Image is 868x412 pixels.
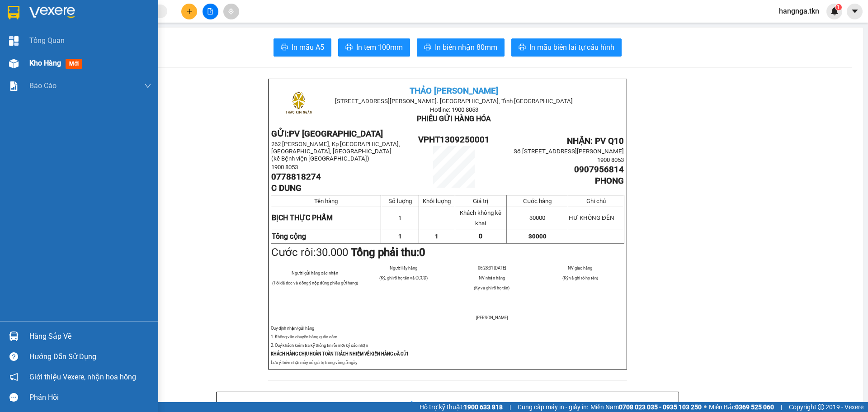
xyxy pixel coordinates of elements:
span: Khối lượng [423,198,451,204]
span: 30.000 [316,246,348,259]
div: Hàng sắp về [29,330,151,343]
button: printerIn tem 100mm [338,38,410,57]
button: printerIn mẫu A5 [274,38,331,57]
img: logo.jpg [11,11,57,57]
span: message [9,393,18,402]
span: caret-down [851,7,859,15]
span: BỊCH THỰC PHẨM [272,213,333,222]
span: HƯ KHÔNG ĐỀN [569,214,614,221]
button: caret-down [847,4,863,19]
span: NV nhận hàng [479,275,505,280]
span: PHONG [595,176,624,186]
span: file-add [207,8,213,14]
span: Kho hàng [29,59,61,67]
span: mới [66,59,82,69]
span: (Ký và ghi rõ họ tên) [562,275,598,280]
strong: 1900 633 818 [464,403,503,411]
span: 1 [398,233,402,240]
span: THẢO [PERSON_NAME] [410,86,498,96]
span: Miền Nam [590,402,702,412]
span: notification [9,373,18,381]
span: In tem 100mm [356,42,403,53]
span: question-circle [9,352,18,361]
span: Miền Bắc [709,402,774,412]
span: Người lấy hàng [390,265,417,270]
strong: 0369 525 060 [735,403,774,411]
span: (Tôi đã đọc và đồng ý nộp đúng phiếu gửi hàng) [272,280,358,285]
span: In mẫu A5 [292,42,324,53]
span: 06:28:31 [DATE] [478,265,506,270]
span: Số [STREET_ADDRESS][PERSON_NAME] [514,148,624,155]
span: [PERSON_NAME] [476,315,508,320]
div: Hướng dẫn sử dụng [29,350,151,364]
span: Số lượng [388,198,412,204]
img: solution-icon [9,81,19,91]
span: hangnga.tkn [772,5,826,17]
span: 1 [435,233,439,240]
span: Tên hàng [314,198,338,204]
span: Giá trị [473,198,488,204]
span: 0 [419,246,425,259]
button: aim [223,4,239,19]
div: Phản hồi [29,391,151,404]
span: 1 [837,4,840,10]
button: printerIn biên nhận 80mm [417,38,505,57]
span: Ghi chú [586,198,606,204]
span: Báo cáo [29,80,57,91]
img: icon-new-feature [830,7,839,15]
span: Cước rồi: [271,246,425,259]
span: [STREET_ADDRESS][PERSON_NAME]. [GEOGRAPHIC_DATA], Tỉnh [GEOGRAPHIC_DATA] [335,98,573,104]
span: In mẫu biên lai tự cấu hình [529,42,614,53]
span: NHẬN: PV Q10 [567,136,624,146]
span: C DUNG [271,183,302,193]
span: ⚪️ [704,405,707,409]
li: Hotline: 1900 8153 [85,33,378,45]
span: printer [281,43,288,52]
span: 1900 8053 [597,156,624,163]
button: plus [181,4,197,19]
span: VPHT1309250001 [418,135,490,145]
span: Hỗ trợ kỹ thuật: [420,402,503,412]
span: Giới thiệu Vexere, nhận hoa hồng [29,371,136,383]
span: Người gửi hàng xác nhận [292,270,338,275]
span: 1. Không vân chuyển hàng quốc cấm [271,334,337,339]
strong: GỬI: [271,129,383,139]
span: PHIẾU GỬI HÀNG HÓA [417,114,491,123]
img: dashboard-icon [9,36,19,46]
button: file-add [203,4,218,19]
sup: 1 [835,4,842,10]
b: GỬI : PV [GEOGRAPHIC_DATA] [11,66,135,96]
span: 1900 8053 [271,164,298,170]
span: PV [GEOGRAPHIC_DATA] [289,129,383,139]
span: (Ký và ghi rõ họ tên) [474,285,509,290]
span: Cung cấp máy in - giấy in: [518,402,588,412]
span: In biên nhận 80mm [435,42,497,53]
span: | [509,402,511,412]
span: 30000 [529,214,545,221]
img: warehouse-icon [9,331,19,341]
strong: Tổng phải thu: [351,246,425,259]
span: NV giao hàng [568,265,592,270]
span: (Ký, ghi rõ họ tên và CCCD) [379,275,428,280]
img: logo [276,82,321,127]
img: logo-vxr [8,6,19,19]
strong: Tổng cộng [272,232,306,241]
span: 30000 [528,233,547,240]
span: plus [186,8,193,14]
strong: KHÁCH HÀNG CHỊU HOÀN TOÀN TRÁCH NHIỆM VỀ KIỆN HÀNG ĐÃ GỬI [271,351,408,356]
span: 0778818274 [271,172,321,182]
span: 2. Quý khách kiểm tra kỹ thông tin rồi mới ký xác nhận [271,343,368,348]
span: Khách không kê khai [460,209,501,227]
span: Hotline: 1900 8053 [430,106,478,113]
span: Tổng Quan [29,35,65,46]
img: warehouse-icon [9,59,19,68]
span: printer [519,43,526,52]
span: Quy định nhận/gửi hàng [271,326,314,331]
span: copyright [818,404,824,410]
li: [STREET_ADDRESS][PERSON_NAME]. [GEOGRAPHIC_DATA], Tỉnh [GEOGRAPHIC_DATA] [85,22,378,33]
strong: 0708 023 035 - 0935 103 250 [619,403,702,411]
span: | [781,402,782,412]
span: printer [345,43,353,52]
span: 1 [398,214,401,221]
span: 262 [PERSON_NAME], Kp [GEOGRAPHIC_DATA], [GEOGRAPHIC_DATA], [GEOGRAPHIC_DATA] (kế Bệnh viện [GEOG... [271,141,400,162]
